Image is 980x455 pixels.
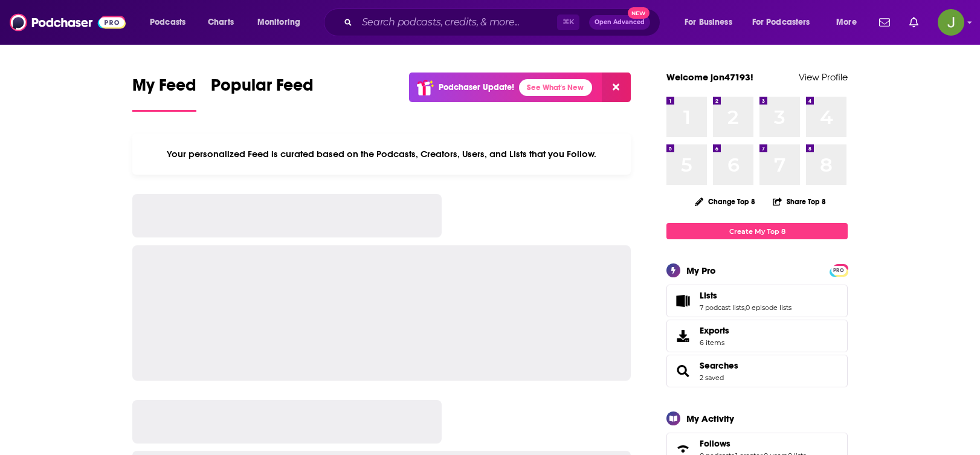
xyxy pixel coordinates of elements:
a: PRO [831,265,846,274]
span: Lists [666,285,848,317]
span: Popular Feed [211,75,314,103]
span: Searches [666,355,848,387]
span: For Podcasters [752,14,810,31]
a: Follows [700,438,806,449]
a: View Profile [799,71,848,83]
a: Popular Feed [211,75,314,112]
button: Share Top 8 [772,190,827,213]
img: Podchaser - Follow, Share and Rate Podcasts [10,11,126,34]
span: PRO [831,266,846,275]
span: More [836,14,857,31]
span: Open Advanced [595,19,645,25]
button: Change Top 8 [688,194,762,209]
span: Podcasts [150,14,185,31]
div: My Pro [686,265,716,276]
span: New [628,7,650,19]
span: For Business [685,14,732,31]
img: User Profile [938,9,964,36]
span: Exports [700,325,729,336]
span: Logged in as jon47193 [938,9,964,36]
div: Search podcasts, credits, & more... [335,8,672,36]
span: Monitoring [257,14,300,31]
a: 0 episode lists [746,303,791,312]
a: My Feed [132,75,196,112]
a: Charts [200,13,241,32]
span: ⌘ K [557,15,579,30]
span: , [744,303,746,312]
span: Lists [700,290,717,301]
span: 6 items [700,338,729,347]
a: Create My Top 8 [666,223,848,239]
button: Show profile menu [938,9,964,36]
span: Follows [700,438,730,449]
button: Open AdvancedNew [589,15,650,30]
a: 2 saved [700,373,724,382]
a: Lists [671,292,695,309]
a: Searches [671,363,695,379]
button: open menu [141,13,201,32]
a: Welcome jon47193! [666,71,753,83]
a: Searches [700,360,738,371]
a: Show notifications dropdown [904,12,923,33]
button: open menu [744,13,828,32]
a: Exports [666,320,848,352]
span: My Feed [132,75,196,103]
a: Lists [700,290,791,301]
span: Exports [671,328,695,344]
a: Show notifications dropdown [874,12,895,33]
button: open menu [828,13,872,32]
button: open menu [676,13,747,32]
input: Search podcasts, credits, & more... [357,13,557,32]
a: See What's New [519,79,592,96]
div: My Activity [686,413,734,424]
button: open menu [249,13,316,32]
p: Podchaser Update! [439,82,514,92]
div: Your personalized Feed is curated based on the Podcasts, Creators, Users, and Lists that you Follow. [132,134,631,175]
span: Charts [208,14,234,31]
a: 7 podcast lists [700,303,744,312]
